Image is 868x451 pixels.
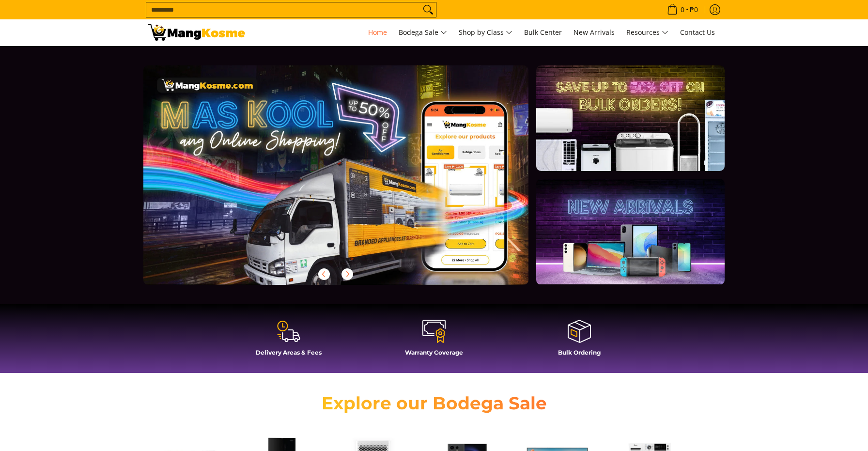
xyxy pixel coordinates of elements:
[337,264,358,285] button: Next
[313,264,335,285] button: Previous
[688,6,699,13] span: ₱0
[569,19,620,46] a: New Arrivals
[573,28,615,37] span: New Arrivals
[363,19,392,46] a: Home
[621,19,673,46] a: Resources
[680,28,715,37] span: Contact Us
[679,6,686,13] span: 0
[294,392,574,414] h2: Explore our Bodega Sale
[511,319,647,363] a: Bulk Ordering
[524,28,562,37] span: Bulk Center
[366,319,502,363] a: Warranty Coverage
[255,19,720,46] nav: Main Menu
[459,27,512,39] span: Shop by Class
[394,19,452,46] a: Bodega Sale
[366,349,502,356] h4: Warranty Coverage
[148,24,245,41] img: Mang Kosme: Your Home Appliances Warehouse Sale Partner!
[221,319,356,363] a: Delivery Areas & Fees
[143,65,559,300] a: More
[368,28,387,37] span: Home
[420,2,436,17] button: Search
[221,349,356,356] h4: Delivery Areas & Fees
[626,27,668,39] span: Resources
[511,349,647,356] h4: Bulk Ordering
[454,19,517,46] a: Shop by Class
[519,19,567,46] a: Bulk Center
[664,4,701,15] span: •
[399,27,447,39] span: Bodega Sale
[675,19,720,46] a: Contact Us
